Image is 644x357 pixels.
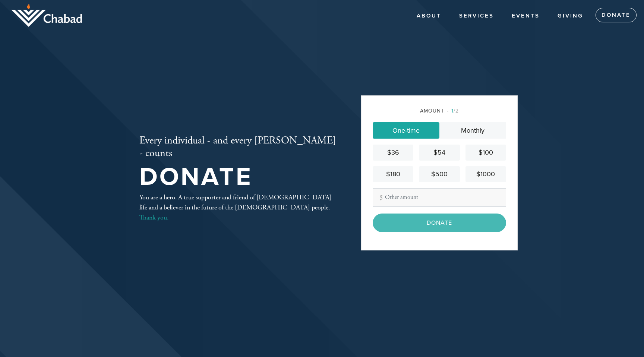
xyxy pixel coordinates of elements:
a: Services [454,9,499,23]
div: $36 [376,148,410,158]
span: /2 [447,108,459,114]
a: Events [506,9,545,23]
a: $180 [373,166,413,182]
div: $500 [422,169,457,179]
a: $500 [419,166,460,182]
h1: Donate [139,165,337,189]
a: One-time [373,122,439,139]
a: Monthly [439,122,506,139]
span: 1 [451,108,454,114]
h2: Every individual - and every [PERSON_NAME] - counts [139,135,337,159]
a: $100 [465,145,506,161]
div: $54 [422,148,457,158]
div: $1000 [468,169,503,179]
div: You are a hero. A true supporter and friend of [DEMOGRAPHIC_DATA] life and a believer in the futu... [139,192,337,222]
input: Other amount [373,188,506,207]
a: Giving [552,9,589,23]
img: logo_half.png [11,4,82,27]
div: $100 [468,148,503,158]
a: Donate [596,8,637,23]
a: Thank you. [139,213,168,222]
a: $54 [419,145,460,161]
div: Amount [373,107,506,115]
div: $180 [376,169,410,179]
a: $1000 [465,166,506,182]
a: About [411,9,447,23]
a: $36 [373,145,413,161]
